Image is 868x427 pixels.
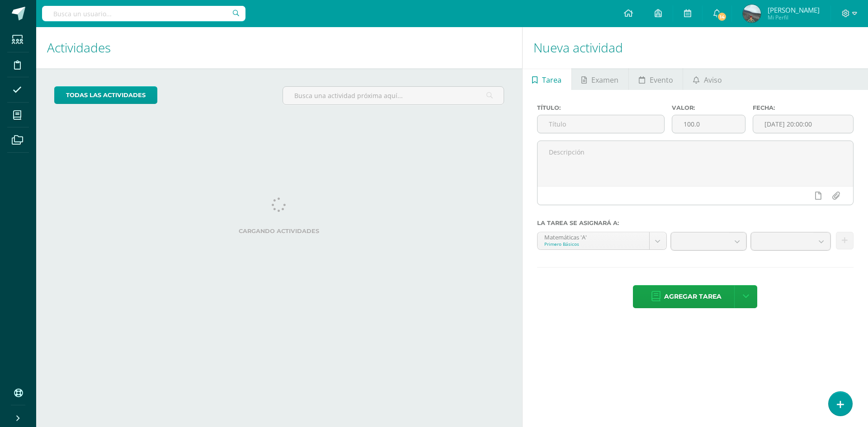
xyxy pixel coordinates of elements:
[683,68,731,90] a: Aviso
[537,220,854,226] label: La tarea se asignará a:
[717,12,727,22] span: 14
[42,6,245,21] input: Busca un usuario...
[533,27,857,68] h1: Nueva actividad
[664,286,722,308] span: Agregar tarea
[591,69,618,91] span: Examen
[47,27,511,68] h1: Actividades
[768,5,820,14] span: [PERSON_NAME]
[650,69,673,91] span: Evento
[672,104,745,111] label: Valor:
[283,87,503,104] input: Busca una actividad próxima aquí...
[544,241,642,247] div: Primero Básicos
[54,228,504,235] label: Cargando actividades
[753,115,853,133] input: Fecha de entrega
[537,104,665,111] label: Título:
[542,69,561,91] span: Tarea
[753,104,854,111] label: Fecha:
[572,68,628,90] a: Examen
[704,69,722,91] span: Aviso
[523,68,571,90] a: Tarea
[54,86,157,104] a: todas las Actividades
[538,232,666,249] a: Matemáticas 'A'Primero Básicos
[743,5,761,23] img: a200b1b31932d37f87f23791cb9db2b6.png
[768,14,820,21] span: Mi Perfil
[672,115,745,133] input: Puntos máximos
[544,232,642,241] div: Matemáticas 'A'
[538,115,664,133] input: Título
[629,68,683,90] a: Evento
